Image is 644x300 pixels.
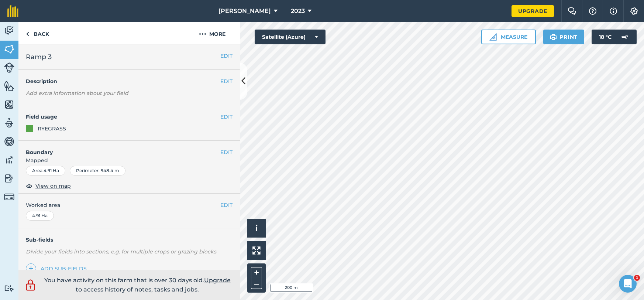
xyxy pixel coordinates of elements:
[247,219,266,238] button: i
[41,276,234,294] p: You have activity on this farm that is over 30 days old.
[18,22,56,44] a: Back
[38,125,66,133] div: RYEGRASS
[7,5,18,17] img: fieldmargin Logo
[4,81,14,92] img: svg+xml;base64,PHN2ZyB4bWxucz0iaHR0cDovL3d3dy53My5vcmcvMjAwMC9zdmciIHdpZHRoPSI1NiIgaGVpZ2h0PSI2MC...
[251,278,262,289] button: –
[220,201,233,209] button: EDIT
[630,7,638,15] img: A cog icon
[26,166,65,175] div: Area : 4.91 Ha
[26,248,216,255] em: Divide your fields into sections, e.g. for multiple crops or grazing blocks
[634,275,640,281] span: 1
[4,44,14,55] img: svg+xml;base64,PHN2ZyB4bWxucz0iaHR0cDovL3d3dy53My5vcmcvMjAwMC9zdmciIHdpZHRoPSI1NiIgaGVpZ2h0PSI2MC...
[489,33,497,41] img: Ruler icon
[4,99,14,110] img: svg+xml;base64,PHN2ZyB4bWxucz0iaHR0cDovL3d3dy53My5vcmcvMjAwMC9zdmciIHdpZHRoPSI1NiIgaGVpZ2h0PSI2MC...
[70,166,125,175] div: Perimeter : 948.4 m
[26,181,32,190] img: svg+xml;base64,PHN2ZyB4bWxucz0iaHR0cDovL3d3dy53My5vcmcvMjAwMC9zdmciIHdpZHRoPSIxOCIgaGVpZ2h0PSIyNC...
[4,117,14,129] img: svg+xml;base64,PD94bWwgdmVyc2lvbj0iMS4wIiBlbmNvZGluZz0idXRmLTgiPz4KPCEtLSBHZW5lcmF0b3I6IEFkb2JlIE...
[599,30,612,44] span: 18 ° C
[26,77,233,85] h4: Description
[26,90,128,96] em: Add extra information about your field
[35,182,71,190] span: View on map
[4,192,14,202] img: svg+xml;base64,PD94bWwgdmVyc2lvbj0iMS4wIiBlbmNvZGluZz0idXRmLTgiPz4KPCEtLSBHZW5lcmF0b3I6IEFkb2JlIE...
[26,263,90,274] a: Add sub-fields
[610,7,617,16] img: svg+xml;base64,PHN2ZyB4bWxucz0iaHR0cDovL3d3dy53My5vcmcvMjAwMC9zdmciIHdpZHRoPSIxNyIgaGVpZ2h0PSIxNy...
[588,7,597,15] img: A question mark icon
[26,181,71,190] button: View on map
[255,30,326,44] button: Satellite (Azure)
[24,278,37,292] img: svg+xml;base64,PD94bWwgdmVyc2lvbj0iMS4wIiBlbmNvZGluZz0idXRmLTgiPz4KPCEtLSBHZW5lcmF0b3I6IEFkb2JlIE...
[617,30,632,44] img: svg+xml;base64,PD94bWwgdmVyc2lvbj0iMS4wIiBlbmNvZGluZz0idXRmLTgiPz4KPCEtLSBHZW5lcmF0b3I6IEFkb2JlIE...
[481,30,536,44] button: Measure
[220,148,233,156] button: EDIT
[251,267,262,278] button: +
[26,201,233,209] span: Worked area
[220,113,233,121] button: EDIT
[185,22,240,44] button: More
[26,52,52,62] span: Ramp 3
[26,211,54,221] div: 4.91 Ha
[4,25,14,36] img: svg+xml;base64,PD94bWwgdmVyc2lvbj0iMS4wIiBlbmNvZGluZz0idXRmLTgiPz4KPCEtLSBHZW5lcmF0b3I6IEFkb2JlIE...
[512,5,554,17] a: Upgrade
[4,136,14,147] img: svg+xml;base64,PD94bWwgdmVyc2lvbj0iMS4wIiBlbmNvZGluZz0idXRmLTgiPz4KPCEtLSBHZW5lcmF0b3I6IEFkb2JlIE...
[291,7,305,16] span: 2023
[252,246,261,255] img: Four arrows, one pointing top left, one top right, one bottom right and the last bottom left
[18,236,240,244] h4: Sub-fields
[18,141,220,156] h4: Boundary
[28,264,34,273] img: svg+xml;base64,PHN2ZyB4bWxucz0iaHR0cDovL3d3dy53My5vcmcvMjAwMC9zdmciIHdpZHRoPSIxNCIgaGVpZ2h0PSIyNC...
[220,77,233,85] button: EDIT
[543,30,585,44] button: Print
[550,33,557,41] img: svg+xml;base64,PHN2ZyB4bWxucz0iaHR0cDovL3d3dy53My5vcmcvMjAwMC9zdmciIHdpZHRoPSIxOSIgaGVpZ2h0PSIyNC...
[220,52,233,60] button: EDIT
[4,285,14,292] img: svg+xml;base64,PD94bWwgdmVyc2lvbj0iMS4wIiBlbmNvZGluZz0idXRmLTgiPz4KPCEtLSBHZW5lcmF0b3I6IEFkb2JlIE...
[18,156,240,164] span: Mapped
[592,30,637,44] button: 18 °C
[619,275,637,293] iframe: Intercom live chat
[255,224,258,233] span: i
[4,62,14,73] img: svg+xml;base64,PD94bWwgdmVyc2lvbj0iMS4wIiBlbmNvZGluZz0idXRmLTgiPz4KPCEtLSBHZW5lcmF0b3I6IEFkb2JlIE...
[26,113,220,121] h4: Field usage
[199,30,206,38] img: svg+xml;base64,PHN2ZyB4bWxucz0iaHR0cDovL3d3dy53My5vcmcvMjAwMC9zdmciIHdpZHRoPSIyMCIgaGVpZ2h0PSIyNC...
[4,154,14,166] img: svg+xml;base64,PD94bWwgdmVyc2lvbj0iMS4wIiBlbmNvZGluZz0idXRmLTgiPz4KPCEtLSBHZW5lcmF0b3I6IEFkb2JlIE...
[4,173,14,184] img: svg+xml;base64,PD94bWwgdmVyc2lvbj0iMS4wIiBlbmNvZGluZz0idXRmLTgiPz4KPCEtLSBHZW5lcmF0b3I6IEFkb2JlIE...
[218,7,271,16] span: [PERSON_NAME]
[568,7,576,15] img: Two speech bubbles overlapping with the left bubble in the forefront
[26,30,29,38] img: svg+xml;base64,PHN2ZyB4bWxucz0iaHR0cDovL3d3dy53My5vcmcvMjAwMC9zdmciIHdpZHRoPSI5IiBoZWlnaHQ9IjI0Ii...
